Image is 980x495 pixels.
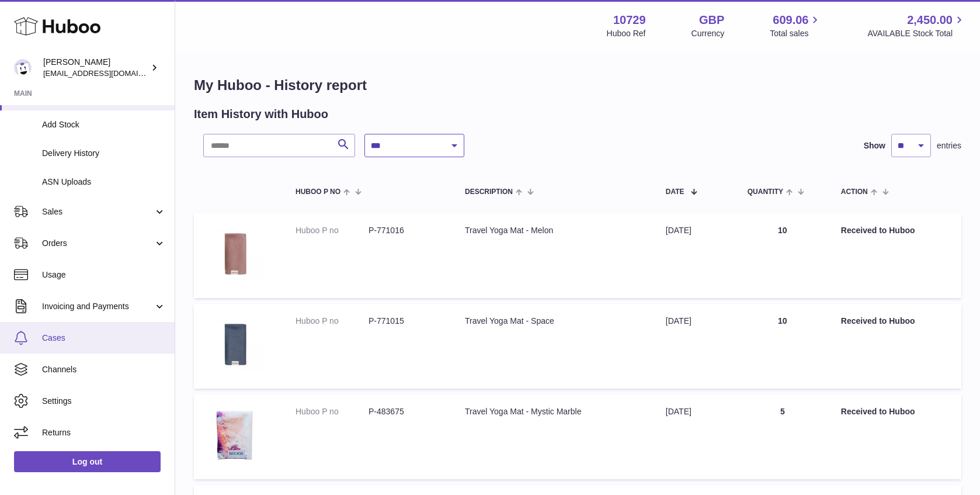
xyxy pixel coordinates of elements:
[841,316,915,326] strong: Received to Huboo
[14,59,32,77] img: hello@mikkoa.com
[42,364,166,375] span: Channels
[465,188,513,196] span: Description
[43,68,172,78] span: [EMAIL_ADDRESS][DOMAIN_NAME]
[864,140,885,151] label: Show
[736,394,829,479] td: 5
[42,301,154,312] span: Invoicing and Payments
[841,407,915,416] strong: Received to Huboo
[773,12,808,28] span: 609.06
[770,28,822,39] span: Total sales
[296,316,369,327] dt: Huboo P no
[453,394,654,479] td: Travel Yoga Mat - Mystic Marble
[907,12,953,28] span: 2,450.00
[867,12,966,39] a: 2,450.00 AVAILABLE Stock Total
[43,57,148,79] div: [PERSON_NAME]
[841,188,868,196] span: Action
[42,427,166,438] span: Returns
[42,148,166,159] span: Delivery History
[206,316,264,374] img: 107291683637399.jpg
[748,188,783,196] span: Quantity
[369,316,442,327] dd: P-771015
[42,119,166,130] span: Add Stock
[42,269,166,281] span: Usage
[453,304,654,389] td: Travel Yoga Mat - Space
[194,106,328,122] h2: Item History with Huboo
[607,28,646,39] div: Huboo Ref
[194,76,961,95] h1: My Huboo - History report
[613,12,646,28] strong: 10729
[42,333,166,344] span: Cases
[867,28,966,39] span: AVAILABLE Stock Total
[206,406,264,465] img: 1660799282.png
[296,188,340,196] span: Huboo P no
[296,225,369,236] dt: Huboo P no
[42,176,166,188] span: ASN Uploads
[654,304,736,389] td: [DATE]
[42,238,154,249] span: Orders
[42,206,154,217] span: Sales
[770,12,822,39] a: 609.06 Total sales
[736,213,829,298] td: 10
[14,451,161,472] a: Log out
[369,225,442,236] dd: P-771016
[654,213,736,298] td: [DATE]
[206,225,264,283] img: 107291683637308.jpg
[369,406,442,417] dd: P-483675
[937,140,961,151] span: entries
[841,226,915,235] strong: Received to Huboo
[654,394,736,479] td: [DATE]
[42,396,166,407] span: Settings
[296,406,369,417] dt: Huboo P no
[453,213,654,298] td: Travel Yoga Mat - Melon
[736,304,829,389] td: 10
[666,188,684,196] span: Date
[691,28,725,39] div: Currency
[699,12,724,28] strong: GBP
